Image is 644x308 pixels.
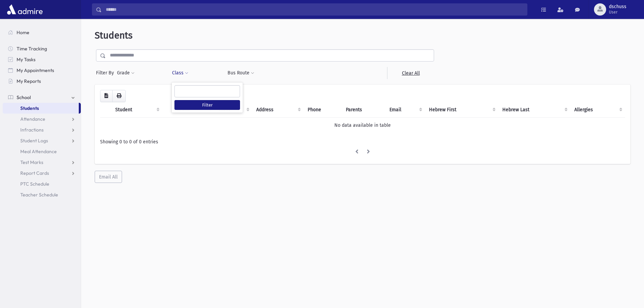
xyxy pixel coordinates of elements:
button: Email All [95,171,122,183]
span: Home [17,29,29,35]
a: Students [3,103,79,114]
a: My Tasks [3,54,81,65]
button: Bus Route [227,67,255,79]
th: Hebrew First: activate to sort column ascending [425,102,498,118]
span: Student Logs [20,138,48,144]
a: PTC Schedule [3,179,81,189]
th: Hebrew Last: activate to sort column ascending [498,102,571,118]
a: Infractions [3,124,81,135]
span: My Reports [17,78,41,84]
button: Class [172,67,189,79]
a: Teacher Schedule [3,189,81,200]
th: Allergies: activate to sort column ascending [570,102,625,118]
span: My Tasks [17,56,35,63]
a: Attendance [3,114,81,124]
input: Search [102,3,527,16]
td: No data available in table [100,117,625,133]
span: dschuss [609,4,626,9]
span: Report Cards [20,170,49,176]
span: School [17,94,31,100]
th: Email: activate to sort column ascending [385,102,425,118]
div: Showing 0 to 0 of 0 entries [100,138,625,145]
span: Students [95,30,133,41]
th: Address: activate to sort column ascending [252,102,304,118]
span: PTC Schedule [20,181,49,187]
th: Parents [342,102,385,118]
th: Phone [304,102,342,118]
a: School [3,92,81,103]
span: Test Marks [20,159,43,165]
a: Home [3,27,81,38]
a: Student Logs [3,135,81,146]
a: Report Cards [3,168,81,179]
a: Meal Attendance [3,146,81,157]
img: AdmirePro [5,3,44,16]
button: Filter [174,100,240,110]
button: Grade [117,67,135,79]
span: Teacher Schedule [20,192,58,198]
button: CSV [100,90,113,102]
th: Student: activate to sort column ascending [111,102,162,118]
a: My Appointments [3,65,81,76]
span: Meal Attendance [20,148,57,155]
button: Print [112,90,126,102]
span: Students [20,105,39,111]
span: Attendance [20,116,45,122]
span: User [609,9,626,15]
a: Time Tracking [3,43,81,54]
a: Test Marks [3,157,81,168]
a: Clear All [387,67,434,79]
span: Filter By [96,69,117,76]
span: Time Tracking [17,46,47,52]
span: My Appointments [17,67,54,73]
span: Infractions [20,127,44,133]
a: My Reports [3,76,81,87]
